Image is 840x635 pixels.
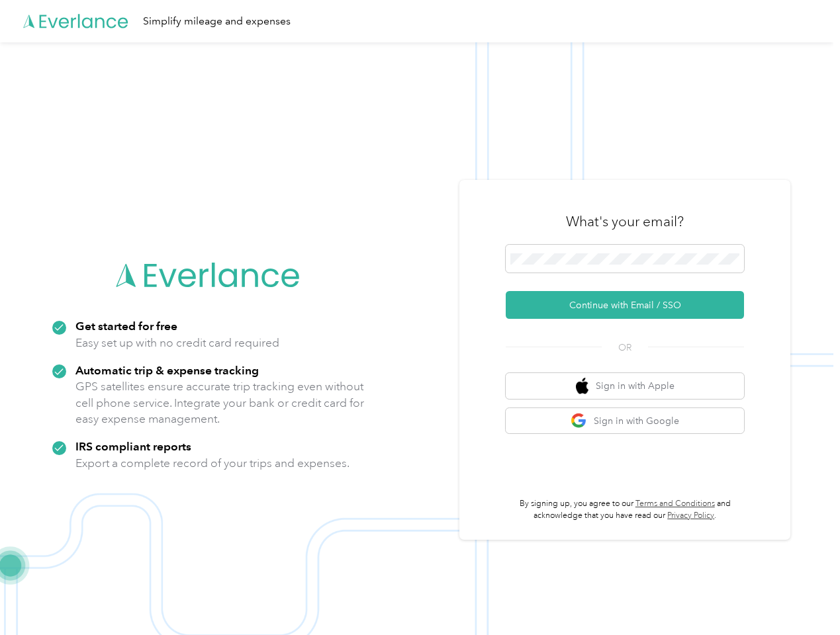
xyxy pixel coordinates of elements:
a: Terms and Conditions [635,499,715,509]
img: google logo [571,413,587,429]
strong: IRS compliant reports [75,439,191,453]
div: Simplify mileage and expenses [143,13,291,30]
button: google logoSign in with Google [506,408,744,434]
button: apple logoSign in with Apple [506,373,744,399]
span: OR [602,341,648,355]
h3: What's your email? [566,212,684,231]
button: Continue with Email / SSO [506,291,744,319]
a: Privacy Policy [667,511,714,521]
p: GPS satellites ensure accurate trip tracking even without cell phone service. Integrate your bank... [75,378,365,427]
p: Easy set up with no credit card required [75,335,279,351]
p: Export a complete record of your trips and expenses. [75,455,350,472]
strong: Get started for free [75,319,177,333]
strong: Automatic trip & expense tracking [75,363,259,377]
img: apple logo [576,378,589,394]
p: By signing up, you agree to our and acknowledge that you have read our . [506,498,744,521]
